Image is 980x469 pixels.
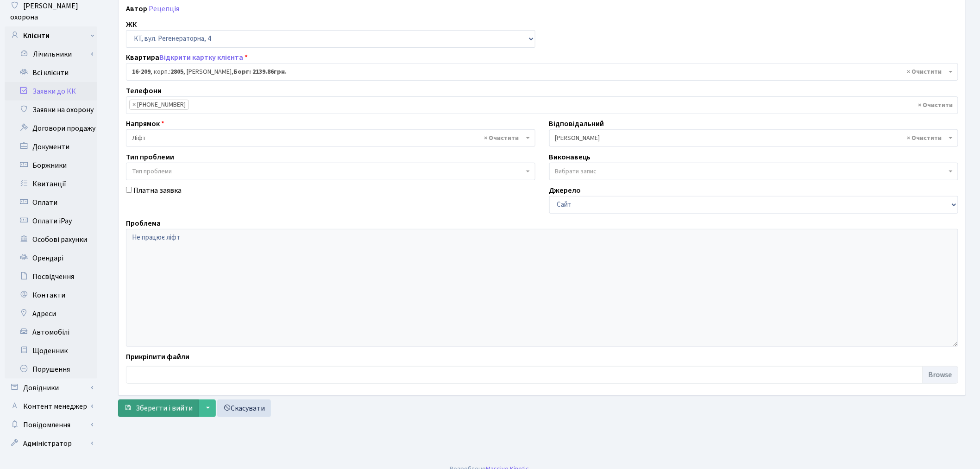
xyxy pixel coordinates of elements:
[555,133,947,143] span: Костюк В. М.
[5,249,97,267] a: Орендарі
[126,52,248,63] label: Квартира
[126,218,161,229] label: Проблема
[126,152,174,163] label: Тип проблеми
[11,45,97,63] a: Лічильники
[5,138,97,156] a: Документи
[133,185,182,196] label: Платна заявка
[549,129,959,147] span: Костюк В. М.
[5,397,97,416] a: Контент менеджер
[132,67,151,76] b: 16-209
[907,133,942,143] span: Видалити всі елементи
[149,4,179,14] a: Рецепція
[132,133,524,143] span: Ліфт
[484,133,519,143] span: Видалити всі елементи
[126,229,958,347] textarea: Не працює ліфт
[5,82,97,101] a: Заявки до КК
[118,399,199,417] button: Зберегти і вийти
[5,304,97,323] a: Адреси
[126,118,164,129] label: Напрямок
[5,175,97,193] a: Квитанції
[549,118,604,129] label: Відповідальний
[549,152,591,163] label: Виконавець
[918,101,953,110] span: Видалити всі елементи
[126,129,535,147] span: Ліфт
[5,360,97,379] a: Порушення
[5,26,97,45] a: Клієнти
[5,323,97,342] a: Автомобілі
[5,434,97,453] a: Адміністратор
[5,286,97,304] a: Контакти
[132,100,136,109] span: ×
[159,52,243,63] a: Відкрити картку клієнта
[5,230,97,249] a: Особові рахунки
[549,185,581,196] label: Джерело
[132,67,947,76] span: <b>16-209</b>, корп.: <b>2805</b>, Чулков Анатолій Сергійович, <b>Борг: 2139.86грн.</b>
[126,19,137,30] label: ЖК
[5,342,97,360] a: Щоденник
[170,67,183,76] b: 2805
[126,351,189,362] label: Прикріпити файли
[129,100,189,110] li: 067-523-17-95
[5,212,97,230] a: Оплати iPay
[217,399,271,417] a: Скасувати
[132,167,172,176] span: Тип проблеми
[5,63,97,82] a: Всі клієнти
[555,167,597,176] span: Вибрати запис
[5,416,97,434] a: Повідомлення
[5,119,97,138] a: Договори продажу
[5,101,97,119] a: Заявки на охорону
[126,63,958,81] span: <b>16-209</b>, корп.: <b>2805</b>, Чулков Анатолій Сергійович, <b>Борг: 2139.86грн.</b>
[136,403,193,413] span: Зберегти і вийти
[126,3,147,14] label: Автор
[5,193,97,212] a: Оплати
[5,156,97,175] a: Боржники
[5,267,97,286] a: Посвідчення
[5,379,97,397] a: Довідники
[233,67,287,76] b: Борг: 2139.86грн.
[126,85,162,96] label: Телефони
[907,67,942,76] span: Видалити всі елементи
